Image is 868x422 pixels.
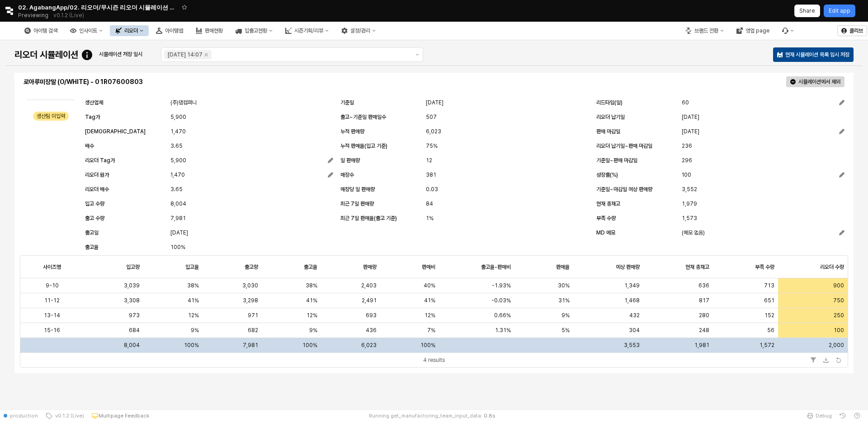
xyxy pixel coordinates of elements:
span: 84 [426,199,434,208]
span: 40% [424,282,435,289]
button: 브랜드 전환 [680,25,729,36]
span: 0.66% [494,312,511,319]
span: 236 [682,141,692,150]
span: 682 [248,327,258,334]
span: 38% [187,282,199,289]
div: 인사이트 [79,28,97,34]
div: 시즌기획/리뷰 [294,28,323,34]
span: Previewing [18,11,48,20]
button: 60 [682,97,844,108]
div: 아이템맵 [151,25,189,36]
span: 3,553 [624,342,640,348]
span: 304 [629,327,640,334]
span: 100% [420,342,435,348]
div: 인사이트 [65,25,108,36]
div: 리오더 [124,28,138,34]
span: 부족 수량 [755,263,774,271]
p: Edit app [829,7,850,14]
div: 입출고현황 [230,25,278,36]
div: 아이템맵 [165,28,183,34]
span: Debug [816,412,832,419]
span: 100 [682,170,691,179]
span: 2,403 [361,282,377,289]
span: 최근 7일 판매량 [340,201,374,207]
button: 설정/관리 [336,25,381,36]
span: [DATE] [682,127,699,136]
span: 100 [834,327,844,334]
span: 250 [834,312,844,319]
button: Multipage Feedback [88,409,153,422]
div: 설정/관리 [350,28,370,34]
span: 5,900 [170,113,186,122]
span: 입고 수량 [85,201,104,207]
span: 리오더 수량 [820,263,844,271]
p: 리오더 시뮬레이션 [14,48,78,61]
span: 1,573 [682,214,697,223]
button: 클리브 [837,25,867,36]
span: 973 [129,312,140,319]
div: Table toolbar [20,352,848,367]
span: 성장률(%) [596,172,618,178]
span: 7% [427,327,435,334]
button: 1,470 [170,169,333,180]
span: 누적 판매율(입고 기준) [340,143,387,149]
span: 9% [309,327,317,334]
span: [DATE] [170,228,188,237]
span: 3,039 [124,282,140,289]
span: 6,023 [426,127,442,136]
button: Edit app [824,5,855,17]
span: 8,004 [170,199,186,208]
span: 651 [764,297,774,304]
span: 684 [129,327,140,334]
span: -0.03% [491,297,511,304]
span: 리오더 원가 [85,172,109,178]
span: 리오더 납기일 [596,114,625,120]
button: Share app [794,5,820,17]
span: 3.65 [170,185,183,194]
span: 입고량 [126,263,140,271]
button: Refresh [833,355,844,366]
div: 브랜드 전환 [694,28,718,34]
span: -1.93% [492,282,511,289]
span: 12 [426,156,433,165]
span: 판매율 [556,263,570,271]
span: 900 [833,282,844,289]
span: 381 [426,170,437,179]
span: 0.8 s [484,412,495,419]
span: 3,030 [242,282,258,289]
div: 입출고현황 [245,28,267,34]
span: 3.65 [170,141,183,150]
span: 최근 7일 판매율(출고 기준) [340,215,397,221]
div: [DATE] 14:07 [168,50,203,59]
span: 100% [302,342,317,348]
button: [DATE] [682,126,844,137]
button: 판매현황 [190,25,228,36]
span: 9% [191,327,199,334]
button: 5,900 [170,155,333,166]
span: 5,900 [170,156,186,165]
span: 입고율 [185,263,199,271]
span: 13-14 [44,312,60,319]
span: 9-10 [46,282,59,289]
span: 3,298 [243,297,258,304]
span: Tag가 [85,114,100,120]
span: 기준일~판매 마감일 [596,157,637,164]
span: 41% [306,297,317,304]
p: 로아루미장말 (O/WHITE) - 01R07600803 [24,77,430,87]
span: MD 메모 [596,230,615,236]
span: production [10,412,38,419]
span: 817 [699,297,709,304]
span: (주)댑컴퍼니 [170,98,197,107]
span: 1,981 [694,342,709,348]
span: 출고율-판매비 [481,263,511,271]
span: 7,981 [243,342,258,348]
span: 리오더 Tag가 [85,157,115,164]
button: Releases and History [48,9,89,22]
span: 248 [699,327,709,334]
span: 현재 총재고 [685,263,709,271]
button: v0.1.2 (Live) [42,409,88,422]
span: 41% [188,297,199,304]
span: 현재 총재고 [596,201,620,207]
span: 1,349 [624,282,640,289]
